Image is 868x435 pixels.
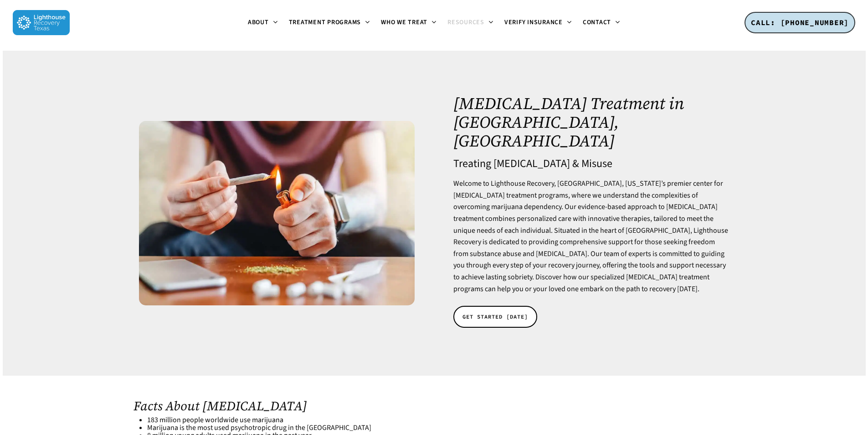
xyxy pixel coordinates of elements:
[751,18,849,27] span: CALL: [PHONE_NUMBER]
[248,18,269,27] span: About
[453,306,537,328] a: GET STARTED [DATE]
[504,18,563,27] span: Verify Insurance
[745,12,855,34] a: CALL: [PHONE_NUMBER]
[499,19,577,26] a: Verify Insurance
[453,178,729,295] p: Welcome to Lighthouse Recovery, [GEOGRAPHIC_DATA], [US_STATE]’s premier center for [MEDICAL_DATA]...
[442,19,499,26] a: Resources
[381,18,427,27] span: Who We Treat
[147,424,734,432] li: Marijuana is the most used psychotropic drug in the [GEOGRAPHIC_DATA]
[375,19,442,26] a: Who We Treat
[577,19,626,26] a: Contact
[462,312,528,321] span: GET STARTED [DATE]
[453,94,729,150] h1: [MEDICAL_DATA] Treatment in [GEOGRAPHIC_DATA], [GEOGRAPHIC_DATA]
[147,415,283,425] a: 183 million people worldwide use marijuana
[242,19,283,26] a: About
[289,18,361,27] span: Treatment Programs
[13,10,70,35] img: Lighthouse Recovery Texas
[447,18,484,27] span: Resources
[283,19,376,26] a: Treatment Programs
[583,18,611,27] span: Contact
[453,158,729,170] h4: Treating [MEDICAL_DATA] & Misuse
[134,398,734,413] h2: Facts About [MEDICAL_DATA]
[139,121,415,305] img: Canabis cigarrete and lighter in hand.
